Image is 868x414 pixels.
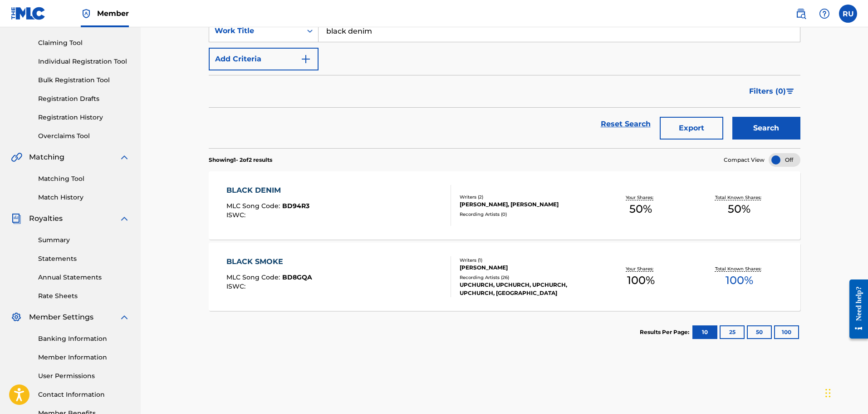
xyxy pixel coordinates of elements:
[38,254,130,264] a: Statements
[728,201,750,217] span: 50 %
[38,390,130,399] a: Contact Information
[38,353,130,362] a: Member Information
[720,325,745,339] button: 25
[209,20,800,148] form: Search Form
[11,213,22,224] img: Royalties
[226,273,282,281] span: MLC Song Code :
[460,211,592,218] div: Recording Artists ( 0 )
[726,272,753,289] span: 100 %
[226,211,248,219] span: ISWC :
[11,152,22,163] img: Matching
[38,113,130,122] a: Registration History
[215,25,296,36] div: Work Title
[11,7,46,20] img: MLC Logo
[744,80,800,103] button: Filters (0)
[843,272,868,345] iframe: Resource Center
[226,202,282,210] span: MLC Song Code :
[640,328,691,336] p: Results Per Page:
[715,265,764,272] p: Total Known Shares:
[629,201,652,217] span: 50 %
[660,117,723,140] button: Export
[119,152,130,163] img: expand
[460,274,592,281] div: Recording Artists ( 26 )
[38,273,130,282] a: Annual Statements
[747,325,772,339] button: 50
[627,272,655,289] span: 100 %
[626,265,656,272] p: Your Shares:
[38,174,130,184] a: Matching Tool
[38,291,130,301] a: Rate Sheets
[282,202,309,210] span: BD94R3
[774,325,799,339] button: 100
[209,48,319,70] button: Add Criteria
[38,131,130,141] a: Overclaims Tool
[226,282,248,290] span: ISWC :
[29,312,93,323] span: Member Settings
[825,379,831,407] div: Drag
[119,312,130,323] img: expand
[795,8,806,19] img: search
[732,117,800,140] button: Search
[38,334,130,344] a: Banking Information
[724,156,765,164] span: Compact View
[460,281,592,297] div: UPCHURCH, UPCHURCH, UPCHURCH, UPCHURCH, [GEOGRAPHIC_DATA]
[226,256,312,267] div: BLACK SMOKE
[209,156,272,164] p: Showing 1 - 2 of 2 results
[81,8,92,19] img: Top Rightsholder
[815,5,834,23] div: Help
[97,8,129,19] span: Member
[38,94,130,104] a: Registration Drafts
[209,243,800,311] a: BLACK SMOKEMLC Song Code:BD8GQAISWC:Writers (1)[PERSON_NAME]Recording Artists (26)UPCHURCH, UPCHU...
[29,213,63,224] span: Royalties
[786,89,794,94] img: filter
[819,8,830,19] img: help
[823,370,868,414] iframe: Chat Widget
[460,257,592,264] div: Writers ( 1 )
[596,114,655,134] a: Reset Search
[792,5,810,23] a: Public Search
[226,185,309,196] div: BLACK DENIM
[11,312,22,323] img: Member Settings
[692,325,717,339] button: 10
[38,57,130,66] a: Individual Registration Tool
[715,194,764,201] p: Total Known Shares:
[38,235,130,245] a: Summary
[38,75,130,85] a: Bulk Registration Tool
[38,193,130,202] a: Match History
[749,86,786,97] span: Filters ( 0 )
[300,54,311,65] img: 9d2ae6d4665cec9f34b9.svg
[209,171,800,239] a: BLACK DENIMMLC Song Code:BD94R3ISWC:Writers (2)[PERSON_NAME], [PERSON_NAME]Recording Artists (0)Y...
[626,194,656,201] p: Your Shares:
[460,200,592,209] div: [PERSON_NAME], [PERSON_NAME]
[119,213,130,224] img: expand
[282,273,312,281] span: BD8GQA
[38,38,130,48] a: Claiming Tool
[38,371,130,381] a: User Permissions
[839,5,857,23] div: User Menu
[460,194,592,200] div: Writers ( 2 )
[460,264,592,272] div: [PERSON_NAME]
[29,152,64,163] span: Matching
